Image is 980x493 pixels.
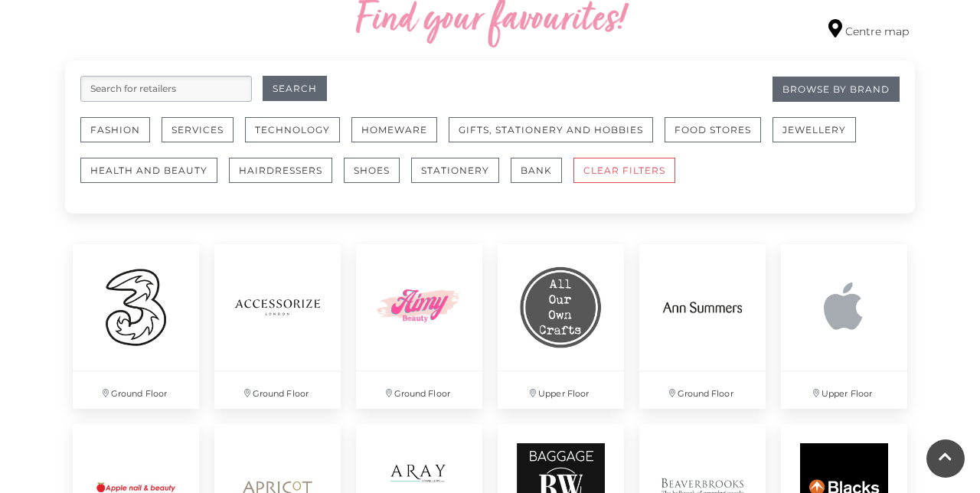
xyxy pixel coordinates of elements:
a: Upper Floor [490,237,632,416]
p: Ground Floor [214,371,341,409]
button: Hairdressers [229,158,332,183]
a: Stationery [411,158,511,198]
a: Jewellery [773,117,867,158]
a: Bank [511,158,573,198]
button: Services [162,117,234,142]
p: Ground Floor [73,371,199,409]
a: Food Stores [665,117,773,158]
a: Ground Floor [207,237,348,416]
a: Browse By Brand [773,77,900,102]
a: Shoes [344,158,411,198]
button: Shoes [344,158,400,183]
button: Jewellery [773,117,856,142]
a: Centre map [828,19,909,40]
a: Ground Floor [348,237,490,416]
a: Technology [245,117,351,158]
a: Upper Floor [773,237,915,416]
button: Technology [245,117,340,142]
button: Food Stores [665,117,761,142]
button: Homeware [351,117,437,142]
button: CLEAR FILTERS [573,158,675,183]
a: Health and Beauty [80,158,229,198]
a: Gifts, Stationery and Hobbies [449,117,665,158]
a: Ground Floor [65,237,207,416]
p: Ground Floor [639,371,766,409]
button: Stationery [411,158,499,183]
input: Search for retailers [80,76,252,102]
button: Search [263,76,327,101]
a: Homeware [351,117,449,158]
a: CLEAR FILTERS [573,158,687,198]
button: Bank [511,158,562,183]
p: Upper Floor [498,371,624,409]
button: Gifts, Stationery and Hobbies [449,117,653,142]
button: Fashion [80,117,150,142]
button: Health and Beauty [80,158,217,183]
a: Services [162,117,245,158]
p: Upper Floor [781,371,907,409]
p: Ground Floor [356,371,482,409]
a: Ground Floor [632,237,773,416]
a: Fashion [80,117,162,158]
a: Hairdressers [229,158,344,198]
